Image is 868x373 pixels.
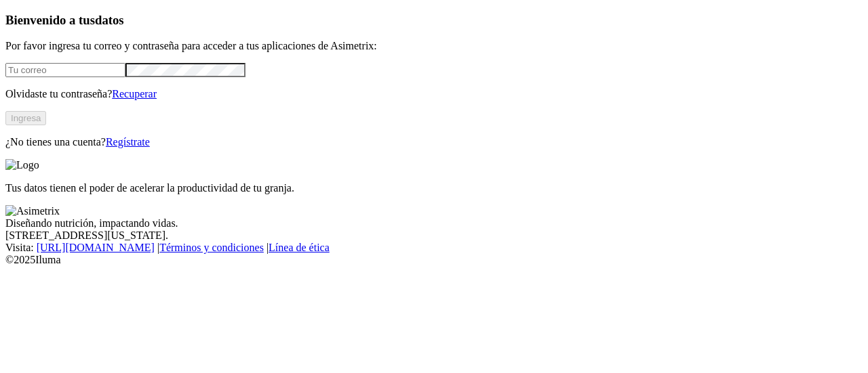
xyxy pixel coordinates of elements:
[37,242,155,253] a: [URL][DOMAIN_NAME]
[5,205,60,217] img: Asimetrix
[5,63,125,77] input: Tu correo
[5,40,863,52] p: Por favor ingresa tu correo y contraseña para acceder a tus aplicaciones de Asimetrix:
[5,229,863,242] div: [STREET_ADDRESS][US_STATE].
[5,254,863,266] div: © 2025 Iluma
[5,111,46,125] button: Ingresa
[5,13,863,28] h3: Bienvenido a tus
[5,136,863,148] p: ¿No tienes una cuenta?
[5,242,863,254] div: Visita : | |
[95,13,124,27] span: datos
[5,88,863,100] p: Olvidaste tu contraseña?
[112,88,157,100] a: Recuperar
[5,217,863,229] div: Diseñando nutrición, impactando vidas.
[5,159,39,171] img: Logo
[5,182,863,194] p: Tus datos tienen el poder de acelerar la productividad de tu granja.
[159,242,264,253] a: Términos y condiciones
[269,242,330,253] a: Línea de ética
[106,136,150,148] a: Regístrate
